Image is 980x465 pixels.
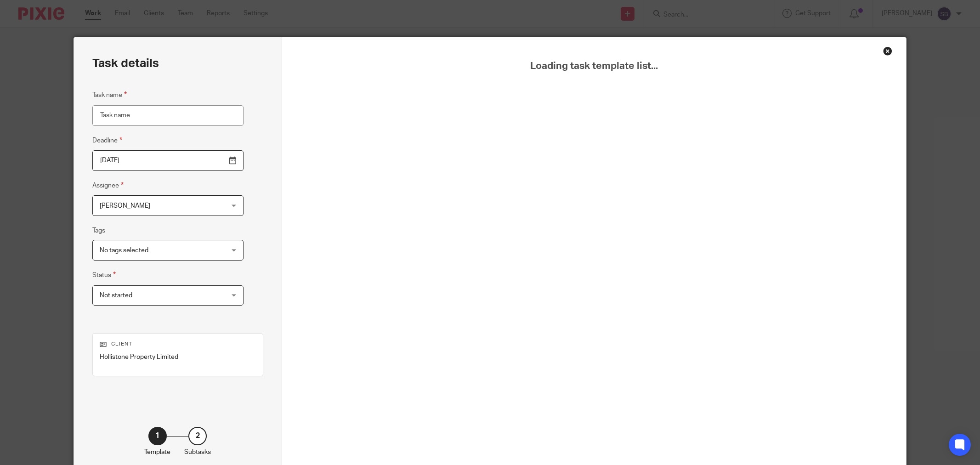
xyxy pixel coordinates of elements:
span: Not started [100,292,132,299]
label: Tags [92,226,105,235]
label: Status [92,270,116,280]
input: Task name [92,105,244,126]
h2: Task details [92,56,159,71]
input: Pick a date [92,150,244,171]
span: Loading task template list... [305,60,883,72]
p: Subtasks [184,448,211,457]
span: [PERSON_NAME] [100,203,150,209]
label: Assignee [92,180,124,191]
p: Hollistone Property Limited [100,352,256,362]
div: 2 [188,427,207,445]
label: Task name [92,90,127,100]
label: Deadline [92,135,122,146]
div: Close this dialog window [883,46,892,56]
span: No tags selected [100,247,148,254]
div: 1 [148,427,167,445]
p: Template [144,448,170,457]
p: Client [100,340,256,348]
